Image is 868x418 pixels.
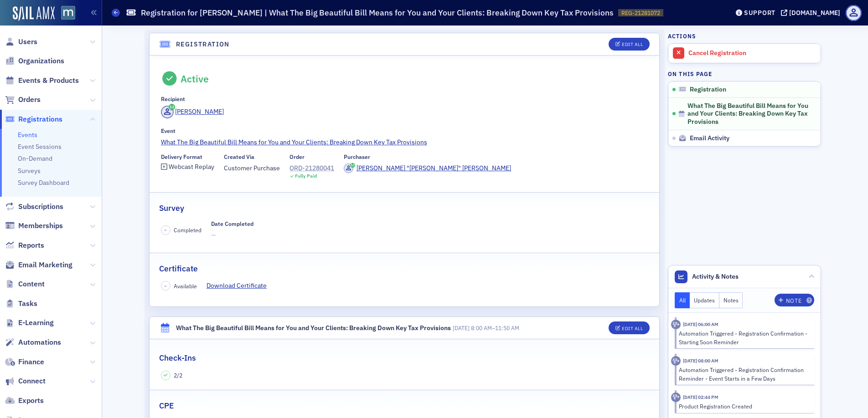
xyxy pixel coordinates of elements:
[679,402,808,410] div: Product Registration Created
[18,221,63,231] span: Memberships
[55,6,75,21] a: View Homepage
[159,202,184,214] h2: Survey
[18,178,69,187] a: Survey Dashboard
[18,167,41,175] a: Surveys
[775,294,814,306] button: Note
[224,153,254,160] div: Created Via
[5,260,72,270] a: Email Marketing
[18,376,46,386] span: Connect
[5,114,62,124] a: Registrations
[174,226,201,234] span: Completed
[453,324,519,331] span: –
[683,321,718,327] time: 9/26/2025 06:00 AM
[161,138,648,147] a: What The Big Beautiful Bill Means for You and Your Clients: Breaking Down Key Tax Provisions
[683,394,718,400] time: 8/21/2025 02:44 PM
[18,114,62,124] span: Registrations
[5,95,41,105] a: Orders
[295,173,317,179] div: Fully Paid
[18,240,44,250] span: Reports
[161,127,176,134] div: Event
[176,323,451,333] div: What The Big Beautiful Bill Means for You and Your Clients: Breaking Down Key Tax Provisions
[289,153,305,160] div: Order
[174,371,182,379] span: 2 / 2
[622,326,643,331] div: Edit All
[5,318,54,328] a: E-Learning
[609,321,650,334] button: Edit All
[471,324,492,331] time: 8:00 AM
[161,106,224,118] a: [PERSON_NAME]
[61,6,75,20] img: SailAMX
[5,37,37,47] a: Users
[5,221,63,231] a: Memberships
[161,153,202,160] div: Delivery Format
[846,5,862,21] span: Profile
[18,318,54,328] span: E-Learning
[675,292,690,308] button: All
[18,357,44,367] span: Finance
[18,143,62,151] a: Event Sessions
[687,102,809,126] span: What The Big Beautiful Bill Means for You and Your Clients: Breaking Down Key Tax Provisions
[344,163,511,173] a: [PERSON_NAME] "[PERSON_NAME]" [PERSON_NAME]
[18,56,64,66] span: Organizations
[289,163,334,173] a: ORD-21280041
[690,134,729,143] span: Email Activity
[5,337,61,347] a: Automations
[18,76,79,86] span: Events & Products
[683,357,718,364] time: 9/24/2025 08:00 AM
[18,279,45,289] span: Content
[5,376,46,386] a: Connect
[719,292,743,308] button: Notes
[692,272,739,281] span: Activity & Notes
[679,366,808,382] div: Automation Triggered - Registration Confirmation Reminder - Event Starts in a Few Days
[786,298,801,303] div: Note
[5,202,63,212] a: Subscriptions
[356,163,511,173] div: [PERSON_NAME] "[PERSON_NAME]" [PERSON_NAME]
[18,154,52,163] a: On-Demand
[609,38,650,51] button: Edit All
[18,260,72,270] span: Email Marketing
[671,356,681,366] div: Activity
[169,164,214,169] div: Webcast Replay
[159,263,198,275] h2: Certificate
[621,9,660,17] span: REG-21281072
[211,230,253,240] span: —
[622,42,643,47] div: Edit All
[161,96,185,102] div: Recipient
[18,299,37,309] span: Tasks
[5,240,44,250] a: Reports
[671,320,681,329] div: Activity
[164,227,167,233] span: –
[668,44,821,63] a: Cancel Registration
[5,76,79,86] a: Events & Products
[690,86,726,94] span: Registration
[18,37,37,47] span: Users
[668,32,696,40] h4: Actions
[141,7,614,18] h1: Registration for [PERSON_NAME] | What The Big Beautiful Bill Means for You and Your Clients: Brea...
[18,202,63,212] span: Subscriptions
[18,131,37,139] a: Events
[744,9,775,17] div: Support
[18,337,61,347] span: Automations
[211,220,253,227] div: Date Completed
[668,70,821,78] h4: On this page
[453,324,470,331] span: [DATE]
[690,292,719,308] button: Updates
[176,40,230,49] h4: Registration
[159,352,196,364] h2: Check-Ins
[207,281,274,291] a: Download Certificate
[18,95,41,105] span: Orders
[5,279,45,289] a: Content
[5,299,37,309] a: Tasks
[495,324,519,331] time: 11:50 AM
[175,107,224,117] div: [PERSON_NAME]
[13,6,55,21] img: SailAMX
[5,357,44,367] a: Finance
[5,56,64,66] a: Organizations
[159,400,174,412] h2: CPE
[789,9,840,17] div: [DOMAIN_NAME]
[5,396,44,406] a: Exports
[781,10,843,16] button: [DOMAIN_NAME]
[164,283,167,289] span: –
